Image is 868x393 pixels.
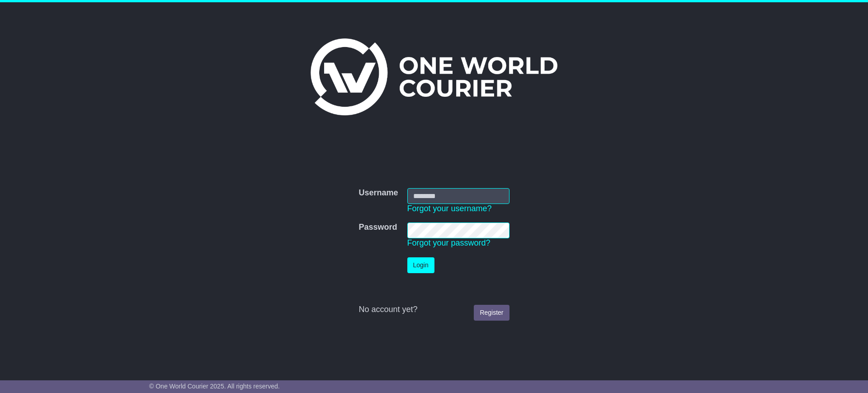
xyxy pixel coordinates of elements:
a: Register [474,305,509,321]
a: Forgot your username? [407,204,492,213]
div: No account yet? [359,305,509,315]
img: One World [311,38,557,115]
button: Login [407,257,434,273]
label: Password [359,223,397,232]
a: Forgot your password? [407,238,491,247]
label: Username [359,188,398,198]
span: © One World Courier 2025. All rights reserved. [149,383,280,390]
